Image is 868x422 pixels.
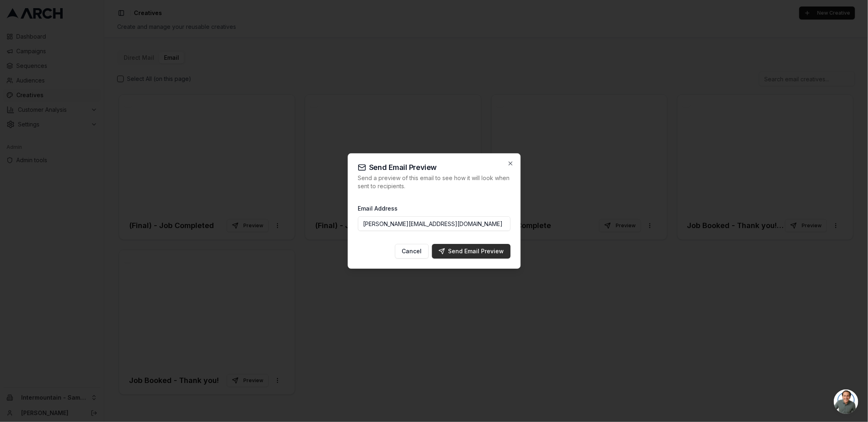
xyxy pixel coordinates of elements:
label: Email Address [358,205,398,212]
input: Enter email address to receive preview [358,216,510,231]
div: Send Email Preview [438,247,504,255]
h2: Send Email Preview [358,163,510,172]
button: Cancel [395,244,429,259]
p: Send a preview of this email to see how it will look when sent to recipients. [358,174,510,190]
button: Send Email Preview [432,244,510,259]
